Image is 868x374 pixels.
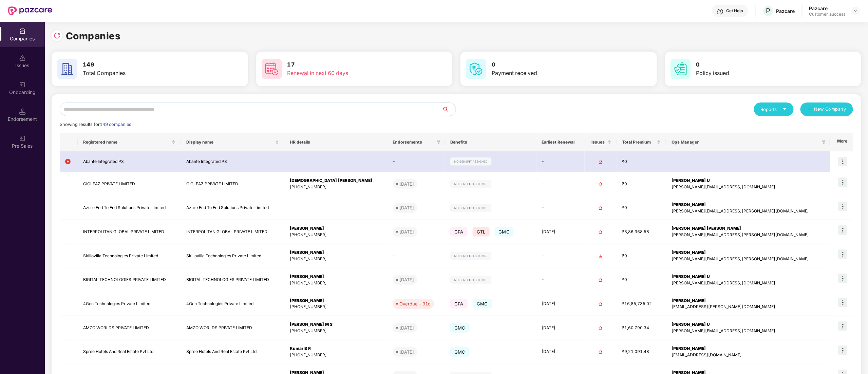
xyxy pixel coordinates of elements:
[807,107,812,112] span: plus
[65,159,71,164] img: svg+xml;base64,PHN2ZyB4bWxucz0iaHR0cDovL3d3dy53My5vcmcvMjAwMC9zdmciIHdpZHRoPSIxMiIgaGVpZ2h0PSIxMi...
[590,349,611,355] div: 0
[450,252,492,260] img: svg+xml;base64,PHN2ZyB4bWxucz0iaHR0cDovL3d3dy53My5vcmcvMjAwMC9zdmciIHdpZHRoPSIxMjIiIGhlaWdodD0iMj...
[838,298,848,307] img: icon
[78,220,181,244] td: INTERPOLITAN GLOBAL PRIVATE LIMITED
[19,108,26,115] img: svg+xml;base64,PHN2ZyB3aWR0aD0iMTQuNSIgaGVpZ2h0PSIxNC41IiB2aWV3Qm94PSIwIDAgMTYgMTYiIGZpbGw9Im5vbm...
[838,321,848,331] img: icon
[387,151,445,172] td: -
[672,139,819,145] span: Ops Manager
[78,151,181,172] td: Abante Integrated P3
[290,304,382,310] div: [PHONE_NUMBER]
[536,220,585,244] td: [DATE]
[450,347,470,357] span: GMC
[19,81,26,88] img: svg+xml;base64,PHN2ZyB3aWR0aD0iMjAiIGhlaWdodD0iMjAiIHZpZXdCb3g9IjAgMCAyMCAyMCIgZmlsbD0ibm9uZSIgeG...
[672,208,824,214] div: [PERSON_NAME][EMAIL_ADDRESS][PERSON_NAME][DOMAIN_NAME]
[450,204,492,212] img: svg+xml;base64,PHN2ZyB4bWxucz0iaHR0cDovL3d3dy53My5vcmcvMjAwMC9zdmciIHdpZHRoPSIxMjIiIGhlaWdodD0iMj...
[473,299,492,308] span: GMC
[181,316,284,340] td: AMZO WORLDS PRIVATE LIMITED
[287,69,409,77] div: Renewal in next 60 days
[822,140,826,144] span: filter
[672,184,824,190] div: [PERSON_NAME][EMAIL_ADDRESS][DOMAIN_NAME]
[466,59,486,79] img: svg+xml;base64,PHN2ZyB4bWxucz0iaHR0cDovL3d3dy53My5vcmcvMjAwMC9zdmciIHdpZHRoPSI2MCIgaGVpZ2h0PSI2MC...
[672,202,824,208] div: [PERSON_NAME]
[181,292,284,316] td: 4Gen Technologies Private Limited
[78,268,181,292] td: BIGITAL TECHNOLOGIES PRIVATE LIMITED
[290,249,382,256] div: [PERSON_NAME]
[287,60,409,69] h3: 17
[393,139,434,145] span: Endorsements
[536,340,585,364] td: [DATE]
[399,300,431,307] div: Overdue - 31d
[622,229,661,235] div: ₹3,86,368.58
[672,256,824,262] div: [PERSON_NAME][EMAIL_ADDRESS][PERSON_NAME][DOMAIN_NAME]
[838,225,848,235] img: icon
[590,139,606,145] span: Issues
[186,139,274,145] span: Display name
[78,133,181,151] th: Registered name
[290,225,382,232] div: [PERSON_NAME]
[290,321,382,328] div: [PERSON_NAME] M S
[450,276,492,284] img: svg+xml;base64,PHN2ZyB4bWxucz0iaHR0cDovL3d3dy53My5vcmcvMjAwMC9zdmciIHdpZHRoPSIxMjIiIGhlaWdodD0iMj...
[450,299,468,308] span: GPA
[590,301,611,307] div: 0
[672,304,824,310] div: [EMAIL_ADDRESS][PERSON_NAME][DOMAIN_NAME]
[672,274,824,280] div: [PERSON_NAME] U
[696,69,818,77] div: Policy issued
[585,133,617,151] th: Issues
[290,177,382,184] div: [DEMOGRAPHIC_DATA] [PERSON_NAME]
[838,177,848,187] img: icon
[672,249,824,256] div: [PERSON_NAME]
[78,196,181,220] td: Azure End To End Solutions Private Limited
[445,133,536,151] th: Benefits
[399,324,414,331] div: [DATE]
[8,6,52,15] img: New Pazcare Logo
[290,184,382,190] div: [PHONE_NUMBER]
[435,138,442,146] span: filter
[672,345,824,352] div: [PERSON_NAME]
[492,60,614,69] h3: 0
[536,292,585,316] td: [DATE]
[19,55,26,61] img: svg+xml;base64,PHN2ZyBpZD0iSXNzdWVzX2Rpc2FibGVkIiB4bWxucz0iaHR0cDovL3d3dy53My5vcmcvMjAwMC9zdmciIH...
[800,102,853,116] button: plusNew Company
[290,328,382,334] div: [PHONE_NUMBER]
[622,181,661,187] div: ₹0
[838,345,848,355] img: icon
[78,340,181,364] td: Spree Hotels And Real Estate Pvt Ltd
[492,69,614,77] div: Payment received
[60,122,132,127] span: Showing results for
[290,256,382,262] div: [PHONE_NUMBER]
[672,225,824,232] div: [PERSON_NAME] [PERSON_NAME]
[181,268,284,292] td: BIGITAL TECHNOLOGIES PRIVATE LIMITED
[536,133,585,151] th: Earliest Renewal
[284,133,387,151] th: HR details
[622,205,661,211] div: ₹0
[399,349,414,355] div: [DATE]
[54,32,60,39] img: svg+xml;base64,PHN2ZyBpZD0iUmVsb2FkLTMyeDMyIiB4bWxucz0iaHR0cDovL3d3dy53My5vcmcvMjAwMC9zdmciIHdpZH...
[181,133,284,151] th: Display name
[450,323,470,333] span: GMC
[473,227,490,237] span: GTL
[838,274,848,283] img: icon
[536,268,585,292] td: -
[399,204,414,211] div: [DATE]
[727,8,743,14] div: Get Help
[66,29,121,43] h1: Companies
[590,181,611,187] div: 0
[809,5,846,12] div: Pazcare
[853,8,858,14] img: svg+xml;base64,PHN2ZyBpZD0iRHJvcGRvd24tMzJ4MzIiIHhtbG5zPSJodHRwOi8vd3d3LnczLm9yZy8yMDAwL3N2ZyIgd2...
[181,244,284,268] td: Skillovilla Technologies Private Limited
[450,227,468,237] span: GPA
[536,196,585,220] td: -
[399,181,414,187] div: [DATE]
[78,172,181,196] td: GIGLEAZ PRIVATE LIMITED
[830,133,853,151] th: More
[622,139,656,145] span: Total Premium
[78,244,181,268] td: Skillovilla Technologies Private Limited
[290,298,382,304] div: [PERSON_NAME]
[590,205,611,211] div: 0
[19,135,26,142] img: svg+xml;base64,PHN2ZyB3aWR0aD0iMjAiIGhlaWdodD0iMjAiIHZpZXdCb3g9IjAgMCAyMCAyMCIgZmlsbD0ibm9uZSIgeG...
[622,349,661,355] div: ₹9,21,091.48
[672,328,824,334] div: [PERSON_NAME][EMAIL_ADDRESS][DOMAIN_NAME]
[100,122,132,127] span: 149 companies.
[181,151,284,172] td: Abante Integrated P3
